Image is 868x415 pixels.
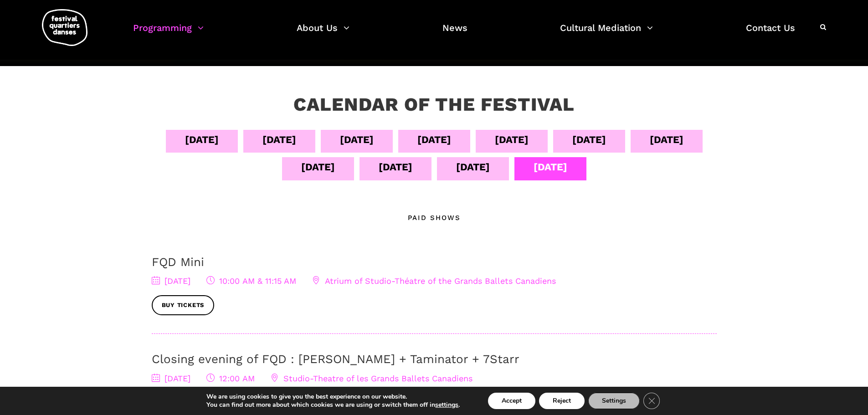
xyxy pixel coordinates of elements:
[152,255,204,269] a: FQD Mini
[495,132,529,148] div: [DATE]
[379,159,412,175] div: [DATE]
[152,295,215,316] a: Buy tickets
[262,132,296,148] div: [DATE]
[206,393,460,401] p: We are using cookies to give you the best experience on our website.
[42,9,87,46] img: logo-fqd-med
[488,393,535,409] button: Accept
[206,374,255,383] span: 12:00 AM
[271,374,473,383] span: Studio-Theatre of les Grands Ballets Canadiens
[456,159,490,175] div: [DATE]
[643,393,660,409] button: Close GDPR Cookie Banner
[152,374,190,383] span: [DATE]
[650,132,683,148] div: [DATE]
[133,20,204,47] a: Programming
[152,352,519,366] a: Closing evening of FQD : [PERSON_NAME] + Taminator + 7Starr
[185,132,219,148] div: [DATE]
[572,132,606,148] div: [DATE]
[435,401,458,409] button: settings
[297,20,349,47] a: About Us
[408,212,461,223] div: Paid shows
[340,132,374,148] div: [DATE]
[206,276,296,286] span: 10:00 AM & 11:15 AM
[417,132,451,148] div: [DATE]
[301,159,335,175] div: [DATE]
[312,276,556,286] span: Atrium of Studio-Théatre of the Grands Ballets Canadiens
[293,93,575,116] h3: Calendar of the Festival
[560,20,653,47] a: Cultural Mediation
[746,20,795,47] a: Contact Us
[152,276,190,286] span: [DATE]
[539,393,585,409] button: Reject
[588,393,640,409] button: Settings
[442,20,467,47] a: News
[206,401,460,409] p: You can find out more about which cookies we are using or switch them off in .
[534,159,567,175] div: [DATE]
